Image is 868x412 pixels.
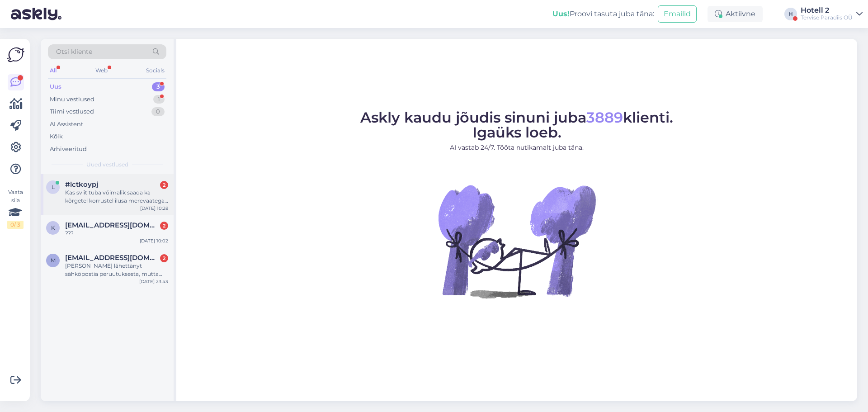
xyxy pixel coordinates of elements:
[160,181,168,189] div: 2
[52,184,55,190] span: l
[56,47,92,57] span: Otsi kliente
[360,109,673,141] span: Askly kaudu jõudis sinuni juba klienti. Igaüks loeb.
[65,254,159,262] span: mahtstrom@gmail.com
[50,120,83,129] div: AI Assistent
[50,95,94,104] div: Minu vestlused
[65,180,98,189] span: #lctkoypj
[65,189,168,205] div: Kas sviit tuba võimalik saada ka kõrgetel korrustel ilusa merevaatega ?
[801,7,853,14] div: Hotell 2
[144,65,166,76] div: Socials
[784,8,797,20] div: H
[7,221,24,229] div: 0 / 3
[151,107,165,116] div: 0
[65,221,159,229] span: karbuzanova83@gmail.com
[152,82,165,91] div: 3
[51,224,55,231] span: k
[50,132,63,141] div: Kõik
[586,109,623,126] span: 3889
[48,65,58,76] div: All
[7,188,24,229] div: Vaata siia
[7,46,24,63] img: Askly Logo
[801,14,853,21] div: Tervise Paradiis OÜ
[65,262,168,278] div: [PERSON_NAME] lähettänyt sähköpostia peruutuksesta, mutta saanut kehotuksen peruuttaa varauksen o...
[708,6,763,22] div: Aktiivne
[65,229,168,237] div: ???
[140,205,168,212] div: [DATE] 10:28
[86,161,128,169] span: Uued vestlused
[94,65,109,76] div: Web
[50,145,87,154] div: Arhiveeritud
[658,5,697,23] button: Emailid
[50,107,94,116] div: Tiimi vestlused
[139,278,168,285] div: [DATE] 23:43
[140,237,168,244] div: [DATE] 10:02
[50,82,61,91] div: Uus
[51,257,56,264] span: m
[435,160,598,322] img: No Chat active
[801,7,863,21] a: Hotell 2Tervise Paradiis OÜ
[552,9,654,19] div: Proovi tasuta juba täna:
[160,222,168,230] div: 2
[552,9,570,18] b: Uus!
[360,143,673,152] p: AI vastab 24/7. Tööta nutikamalt juba täna.
[153,95,165,104] div: 1
[160,254,168,262] div: 2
